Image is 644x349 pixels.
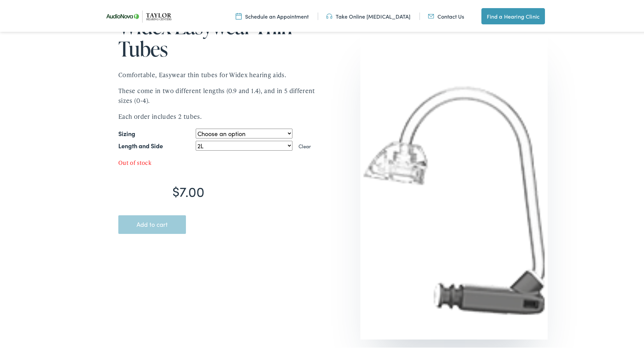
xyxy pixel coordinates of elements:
[326,11,410,19] a: Take Online [MEDICAL_DATA]
[118,214,186,233] button: Add to cart
[481,7,545,23] a: Find a Hearing Clinic
[118,138,163,151] label: Length and Side
[118,110,325,120] p: Each order includes 2 tubes.
[299,141,311,148] a: Clear
[118,69,325,79] p: Comfortable, Easywear thin tubes for Widex hearing aids.
[118,14,325,59] h1: Widex Easywear Thin Tubes
[360,19,548,338] img: EasywearTube
[172,180,205,199] bdi: 7.00
[236,11,242,19] img: utility icon
[118,126,135,138] label: Sizing
[118,157,325,166] p: Out of stock
[326,11,332,19] img: utility icon
[428,11,464,19] a: Contact Us
[428,11,434,19] img: utility icon
[118,85,325,104] p: These come in two different lengths (0.9 and 1.4), and in 5 different sizes (0-4).
[172,180,180,199] span: $
[236,11,309,19] a: Schedule an Appointment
